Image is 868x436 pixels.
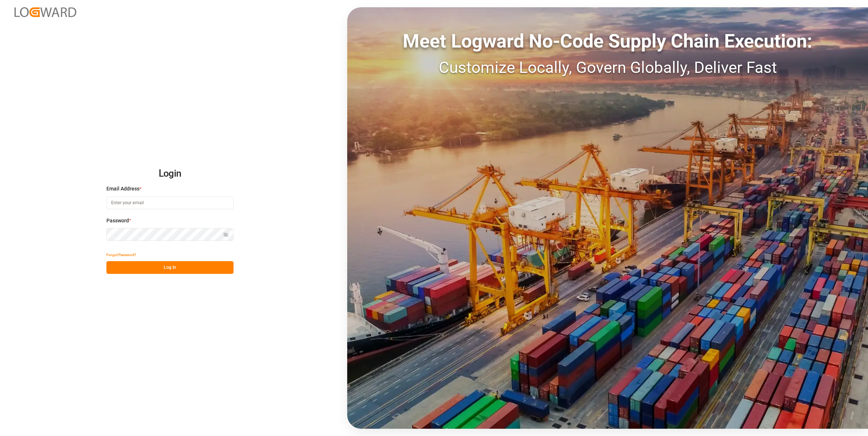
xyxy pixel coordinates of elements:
input: Enter your email [106,197,234,209]
button: Log In [106,261,234,274]
h2: Login [106,162,234,185]
div: Meet Logward No-Code Supply Chain Execution: [347,27,868,55]
span: Password [106,217,129,225]
button: Forgot Password? [106,248,136,261]
div: Customize Locally, Govern Globally, Deliver Fast [347,55,868,79]
span: Email Address [106,185,139,193]
img: Logward_new_orange.png [15,7,76,17]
